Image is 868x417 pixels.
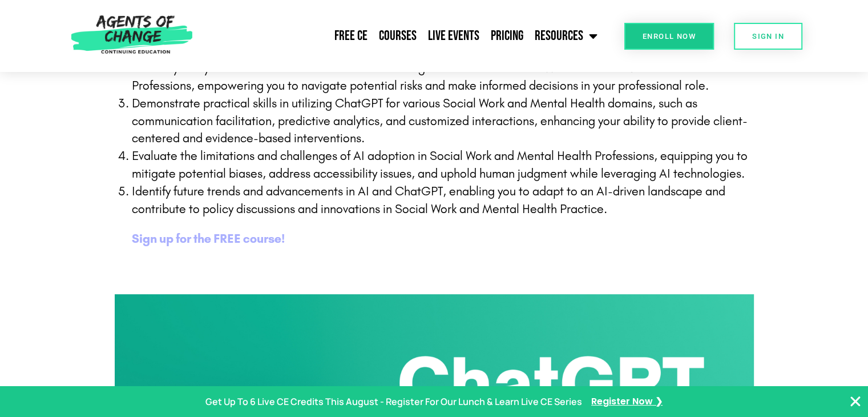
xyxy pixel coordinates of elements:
[624,23,714,50] a: Enroll Now
[132,59,760,95] p: Critically analyze the ethical considerations surrounding the use of AI in Social Work and other ...
[422,22,485,50] a: Live Events
[529,22,603,50] a: Resources
[329,22,373,50] a: Free CE
[132,147,760,183] p: Evaluate the limitations and challenges of AI adoption in Social Work and Mental Health Professio...
[643,33,696,40] span: Enroll Now
[752,33,784,40] span: SIGN IN
[849,395,862,408] button: Close Banner
[373,22,422,50] a: Courses
[198,22,603,50] nav: Menu
[485,22,529,50] a: Pricing
[132,183,760,218] p: Identify future trends and advancements in AI and ChatGPT, enabling you to adapt to an AI-driven ...
[591,394,663,410] a: Register Now ❯
[734,23,802,50] a: SIGN IN
[132,231,285,246] a: Sign up for the FREE course!
[132,95,760,147] p: Demonstrate practical skills in utilizing ChatGPT for various Social Work and Mental Health domai...
[205,394,582,410] p: Get Up To 6 Live CE Credits This August - Register For Our Lunch & Learn Live CE Series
